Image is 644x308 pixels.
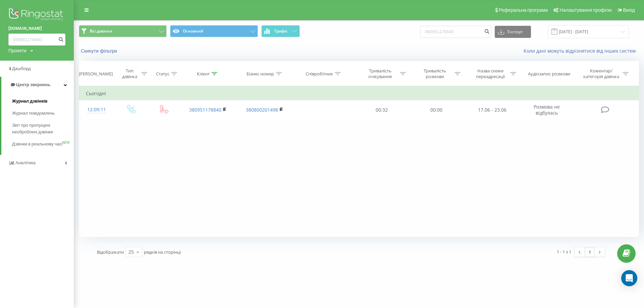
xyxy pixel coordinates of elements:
[12,119,74,138] a: Звіт про пропущені необроблені дзвінки
[417,68,453,79] div: Тривалість розмови
[12,66,31,71] span: Дашборд
[12,138,74,150] a: Дзвінки в реальному часіNEW
[585,247,595,257] a: 1
[86,103,107,116] div: 12:09:11
[197,71,210,77] div: Клієнт
[559,7,612,13] span: Налаштування профілю
[473,68,508,79] div: Назва схеми переадресації
[528,71,570,77] div: Аудіозапис розмови
[16,82,50,87] span: Центр звернень
[128,249,134,255] div: 25
[12,110,55,117] span: Журнал повідомлень
[97,249,124,255] span: Відображати
[90,28,112,34] span: Всі дзвінки
[621,270,637,286] div: Open Intercom Messenger
[15,160,36,165] span: Аналiтика
[582,68,621,79] div: Коментар/категорія дзвінка
[464,100,521,120] td: 17.06 - 23.06
[246,107,278,113] a: 380800201498
[362,68,398,79] div: Тривалість очікування
[79,71,113,77] div: [PERSON_NAME]
[12,107,74,119] a: Журнал повідомлень
[274,29,287,34] span: Графік
[12,95,74,107] a: Журнал дзвінків
[499,7,548,13] span: Реферальна програма
[524,48,639,54] a: Коли дані можуть відрізнятися вiд інших систем
[12,122,70,135] span: Звіт про пропущені необроблені дзвінки
[306,71,333,77] div: Співробітник
[534,104,560,116] span: Розмова не відбулась
[420,26,491,38] input: Пошук за номером
[355,100,409,120] td: 00:32
[144,249,181,255] span: рядків на сторінці
[79,48,120,54] button: Скинути фільтри
[79,87,639,100] td: Сьогодні
[79,25,167,37] button: Всі дзвінки
[261,25,300,37] button: Графік
[623,7,635,13] span: Вихід
[156,71,169,77] div: Статус
[8,7,65,23] img: Ringostat logo
[409,100,464,120] td: 00:00
[495,26,531,38] button: Експорт
[8,47,26,54] div: Проекти
[8,34,65,46] input: Пошук за номером
[557,248,571,255] div: 1 - 1 з 1
[170,25,258,37] button: Основний
[189,107,221,113] a: 380951178840
[12,98,48,105] span: Журнал дзвінків
[247,71,274,77] div: Бізнес номер
[120,68,140,79] div: Тип дзвінка
[1,77,74,93] a: Центр звернень
[12,141,62,147] span: Дзвінки в реальному часі
[8,25,65,32] a: [DOMAIN_NAME]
